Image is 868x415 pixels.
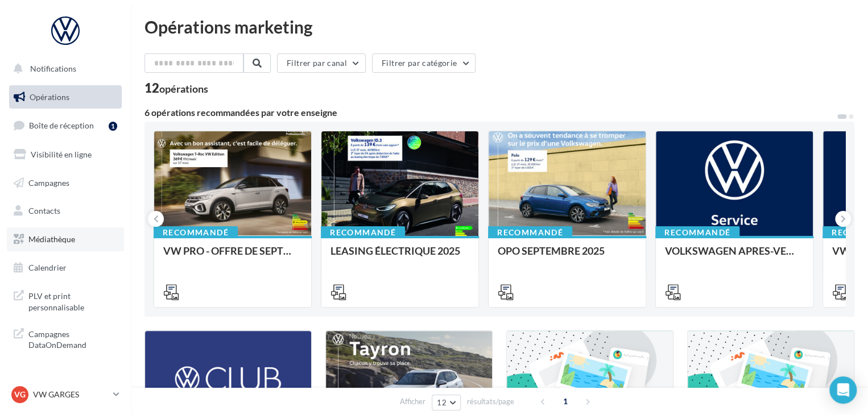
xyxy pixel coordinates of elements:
span: PLV et print personnalisable [28,288,117,313]
a: Visibilité en ligne [7,143,124,167]
a: Contacts [7,199,124,223]
p: VW GARGES [33,389,109,400]
div: OPO SEPTEMBRE 2025 [498,245,636,268]
span: VG [14,389,26,400]
div: VW PRO - OFFRE DE SEPTEMBRE 25 [163,245,302,268]
button: Filtrer par canal [277,53,366,73]
span: Campagnes [28,177,69,187]
a: Campagnes [7,171,124,195]
a: PLV et print personnalisable [7,284,124,317]
span: Boîte de réception [29,121,94,130]
img: website_grey.svg [18,30,27,39]
div: Domaine [60,67,88,74]
span: Calendrier [28,263,67,272]
div: LEASING ÉLECTRIQUE 2025 [330,245,469,268]
span: Notifications [30,64,76,73]
div: Domaine: [DOMAIN_NAME] [30,30,129,39]
div: 12 [144,82,208,94]
a: Campagnes DataOnDemand [7,322,124,355]
div: Recommandé [321,226,405,239]
img: tab_domain_overview_orange.svg [47,66,56,75]
div: 1 [109,122,117,131]
div: v 4.0.25 [32,18,56,27]
div: Recommandé [655,226,739,239]
button: Notifications [7,57,119,81]
div: VOLKSWAGEN APRES-VENTE [665,245,804,268]
button: Filtrer par catégorie [372,53,476,73]
img: logo_orange.svg [18,18,27,27]
span: 12 [437,398,447,407]
a: Calendrier [7,256,124,280]
div: opérations [159,84,208,94]
div: Recommandé [154,226,238,239]
button: 12 [432,395,461,410]
span: résultats/page [467,396,514,407]
span: Contacts [28,206,60,215]
a: Opérations [7,85,124,109]
span: Visibilité en ligne [31,150,92,159]
a: Médiathèque [7,227,124,251]
div: 6 opérations recommandées par votre enseigne [144,108,836,117]
div: Recommandé [488,226,572,239]
span: Médiathèque [28,234,75,244]
a: Boîte de réception1 [7,113,124,138]
span: Campagnes DataOnDemand [28,326,117,351]
div: Open Intercom Messenger [829,376,857,404]
span: Afficher [400,396,425,407]
img: tab_keywords_by_traffic_grey.svg [131,66,140,75]
a: VG VW GARGES [9,384,122,405]
div: Opérations marketing [144,18,854,35]
span: Opérations [30,92,69,102]
div: Mots-clés [143,67,172,74]
span: 1 [556,392,574,410]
